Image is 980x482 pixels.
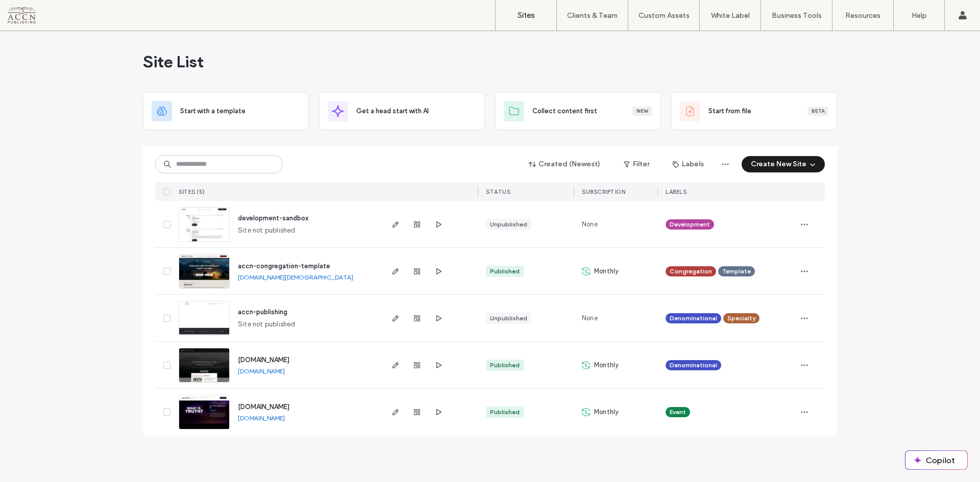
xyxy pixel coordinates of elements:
span: Site not published [238,225,296,236]
div: Published [490,408,520,417]
div: New [632,107,652,116]
div: Published [490,361,520,370]
span: Template [722,267,751,276]
label: Help [912,11,927,20]
label: Clients & Team [567,11,618,20]
span: Start from file [708,106,751,116]
span: Site List [143,52,204,72]
button: Created (Newest) [520,156,609,172]
span: None [582,313,598,323]
div: Beta [807,107,828,116]
button: Create New Site [742,156,825,172]
a: [DOMAIN_NAME] [238,367,285,375]
span: None [582,219,598,230]
a: accn-publishing [238,308,287,316]
label: Sites [518,11,535,20]
span: SITES (5) [179,188,205,195]
span: Specialty [727,314,755,323]
div: Start from fileBeta [671,92,837,130]
div: Collect content firstNew [495,92,661,130]
label: Resources [845,11,880,20]
span: Denominational [670,361,717,370]
button: Copilot [905,451,967,469]
a: accn-congregation-template [238,262,330,270]
span: Congregation [670,267,712,276]
span: Monthly [594,266,619,276]
span: Get a head start with AI [356,106,429,116]
a: [DOMAIN_NAME][DEMOGRAPHIC_DATA] [238,273,353,281]
span: STATUS [486,188,510,195]
a: [DOMAIN_NAME] [238,414,285,422]
button: Filter [614,156,659,172]
label: Business Tools [772,11,822,20]
a: [DOMAIN_NAME] [238,356,289,364]
div: Unpublished [490,220,527,229]
div: Start with a template [143,92,309,130]
span: Event [670,408,686,417]
label: Custom Assets [639,11,690,20]
span: Collect content first [532,106,597,116]
div: Published [490,267,520,276]
a: [DOMAIN_NAME] [238,403,289,411]
span: Monthly [594,360,619,370]
span: SUBSCRIPTION [582,188,625,195]
span: Monthly [594,407,619,417]
a: development-sandbox [238,214,308,222]
div: Unpublished [490,314,527,323]
span: Site not published [238,319,296,329]
span: LABELS [666,188,687,195]
div: Get a head start with AI [319,92,485,130]
span: Development [670,220,710,229]
button: Labels [664,156,713,172]
span: Denominational [670,314,717,323]
span: Start with a template [180,106,246,116]
label: White Label [711,11,750,20]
